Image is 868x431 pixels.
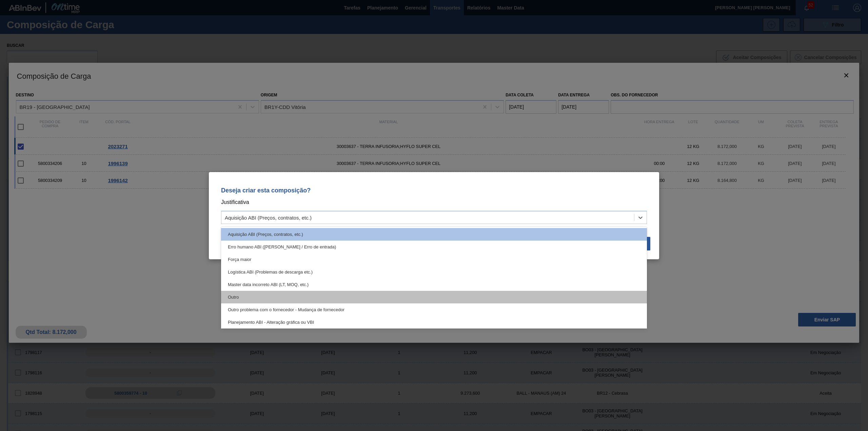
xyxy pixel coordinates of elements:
div: Aquisição ABI (Preços, contratos, etc.) [221,228,647,241]
div: Aquisição ABI (Preços, contratos, etc.) [225,214,312,220]
div: Master data incorreto ABI (LT, MOQ, etc.) [221,278,647,291]
div: Outro problema com o fornecedor - Mudança de fornecedor [221,303,647,316]
div: Erro humano ABI ([PERSON_NAME] / Erro de entrada) [221,241,647,253]
div: Outro [221,291,647,303]
div: Força maior [221,253,647,266]
p: Justificativa [221,198,647,207]
div: Logística ABI (Problemas de descarga etc.) [221,266,647,278]
div: Planejamento ABI - Alteração gráfica ou VBI [221,316,647,329]
p: Deseja criar esta composição? [221,187,647,194]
